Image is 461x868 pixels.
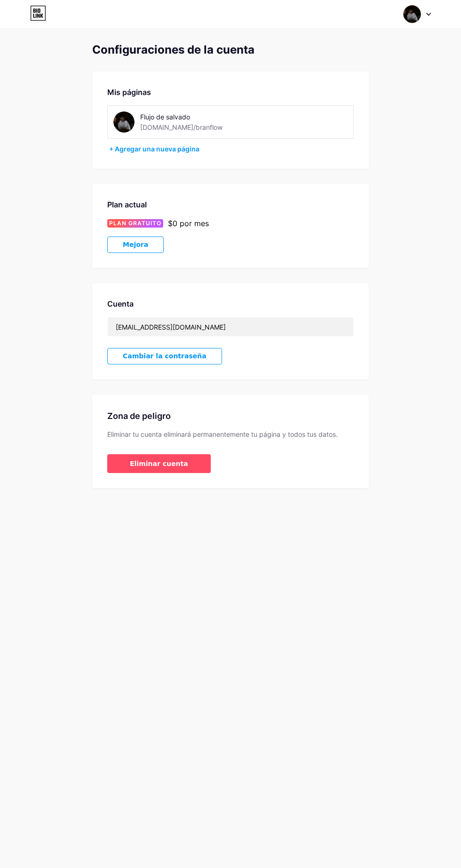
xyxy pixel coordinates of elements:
[403,5,421,23] img: flujo de salvado
[123,352,207,360] font: Cambiar la contraseña
[107,348,222,364] button: Cambiar la contraseña
[107,299,134,308] font: Cuenta
[107,454,211,473] button: Eliminar cuenta
[107,237,164,253] button: Mejora
[123,241,148,248] font: Mejora
[113,111,135,133] img: flujo de salvado
[168,219,209,228] font: $0 por mes
[130,460,188,467] font: Eliminar cuenta
[107,411,171,421] font: Zona de peligro
[109,145,199,153] font: + Agregar una nueva página
[92,43,254,56] font: Configuraciones de la cuenta
[109,220,161,227] font: PLAN GRATUITO
[107,200,147,209] font: Plan actual
[107,430,338,438] font: Eliminar tu cuenta eliminará permanentemente tu página y todos tus datos.
[108,317,353,336] input: Correo electrónico
[140,123,223,131] font: [DOMAIN_NAME]/branflow
[107,87,151,97] font: Mis páginas
[140,113,190,121] font: Flujo de salvado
